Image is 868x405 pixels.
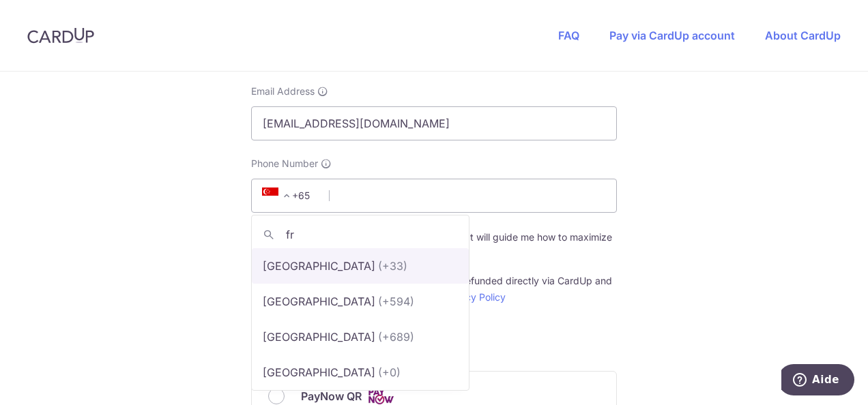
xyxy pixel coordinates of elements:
[378,329,414,345] span: (+689)
[609,29,735,42] a: Pay via CardUp account
[263,364,375,380] p: [GEOGRAPHIC_DATA]
[251,85,315,98] span: Email Address
[765,29,841,42] a: About CardUp
[378,258,407,274] span: (+33)
[258,187,319,204] span: +65
[268,388,600,405] div: PayNow QR Cards logo
[27,27,94,44] img: CardUp
[262,187,295,204] span: +65
[251,106,617,140] input: Email address
[263,329,375,345] p: [GEOGRAPHIC_DATA]
[251,157,318,170] span: Phone Number
[263,258,375,274] p: [GEOGRAPHIC_DATA]
[367,388,394,405] img: Cards logo
[301,388,362,404] span: PayNow QR
[378,364,401,380] span: (+0)
[558,29,579,42] a: FAQ
[443,291,506,303] a: Privacy Policy
[263,293,375,310] p: [GEOGRAPHIC_DATA]
[781,364,854,398] iframe: Ouvre un widget dans lequel vous pouvez trouver plus d’informations
[378,293,414,310] span: (+594)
